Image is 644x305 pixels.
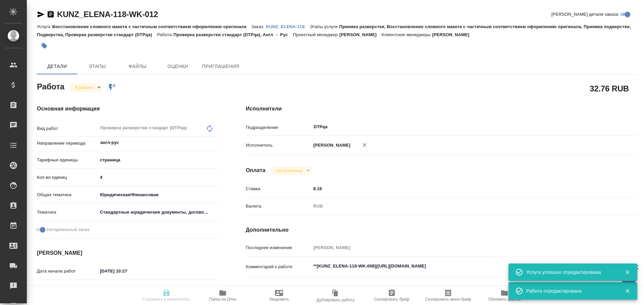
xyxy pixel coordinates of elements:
[195,286,251,305] button: Папка на Drive
[251,286,307,305] button: Уведомить
[246,263,311,270] p: Комментарий к работе
[69,83,103,92] div: В работе
[266,24,310,29] p: KUNZ_ELENA-118
[311,243,604,252] input: Пустое поле
[173,32,293,37] p: Проверка разверстки стандарт (DTPqa), Англ → Рус
[143,297,190,302] span: Сохранить и пересчитать
[37,268,98,275] p: Дата начала работ
[98,285,156,295] input: Пустое поле
[73,85,95,90] button: В работе
[432,32,474,37] p: [PERSON_NAME]
[551,11,618,18] span: [PERSON_NAME] детали заказа
[316,298,355,302] span: Дублировать работу
[252,24,266,29] p: Заказ:
[162,62,194,71] span: Оценки
[37,249,219,257] h4: [PERSON_NAME]
[382,32,432,37] p: Клиентские менеджеры
[98,189,219,201] div: Юридическая/Финансовая
[425,297,471,302] span: Скопировать мини-бриф
[157,32,173,37] p: Работа
[310,24,339,29] p: Этапы услуги
[37,209,98,216] p: Тематика
[339,32,382,37] p: [PERSON_NAME]
[357,138,372,152] button: Удалить исполнителя
[215,142,217,143] button: Open
[246,105,637,113] h4: Исполнители
[293,32,339,37] p: Проектный менеджер
[98,154,219,166] div: страница
[246,244,311,251] p: Последнее изменение
[57,10,158,19] a: KUNZ_ELENA-118-WK-012
[37,39,52,53] button: Добавить тэг
[311,142,351,149] p: [PERSON_NAME]
[138,286,195,305] button: Сохранить и пересчитать
[274,168,304,173] button: Не оплачена
[41,62,73,71] span: Детали
[246,166,266,174] h4: Оплата
[37,105,219,113] h4: Основная информация
[37,24,52,29] p: Услуга
[209,297,236,302] span: Папка на Drive
[47,10,55,18] button: Скопировать ссылку
[269,297,289,302] span: Уведомить
[246,185,311,192] p: Ставка
[98,266,156,276] input: ✎ Введи что-нибудь
[488,297,521,302] span: Обновить файлы
[526,288,615,294] div: Работа отредактирована
[37,10,45,18] button: Скопировать ссылку для ЯМессенджера
[420,286,476,305] button: Скопировать мини-бриф
[37,157,98,163] p: Тарифные единицы
[37,174,98,181] p: Кол-во единиц
[590,83,629,94] h2: 32.76 RUB
[37,125,98,132] p: Вид работ
[621,288,634,294] button: Закрыть
[476,286,533,305] button: Обновить файлы
[37,140,98,147] p: Направление перевода
[374,297,409,302] span: Скопировать бриф
[202,62,239,71] span: Приглашения
[364,286,420,305] button: Скопировать бриф
[271,166,312,175] div: В работе
[307,286,364,305] button: Дублировать работу
[246,124,311,131] p: Подразделение
[37,80,64,92] h2: Работа
[311,184,604,194] input: ✎ Введи что-нибудь
[246,203,311,210] p: Валюта
[621,269,634,275] button: Закрыть
[98,207,219,218] div: Стандартные юридические документы, договоры, уставы
[98,172,219,182] input: ✎ Введи что-нибудь
[311,260,604,272] textarea: **[KUNZ_ELENA-118-WK-008]([URL][DOMAIN_NAME]
[246,226,637,234] h4: Дополнительно
[526,269,615,276] div: Услуга успешно отредактирована
[121,62,154,71] span: Файлы
[600,126,602,128] button: Open
[246,142,311,149] p: Исполнитель
[311,201,604,212] div: RUB
[81,62,113,71] span: Этапы
[266,23,310,29] a: KUNZ_ELENA-118
[37,192,98,198] p: Общая тематика
[52,24,251,29] p: Восстановление сложного макета с частичным соответствием оформлению оригинала
[47,226,89,233] span: Нотариальный заказ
